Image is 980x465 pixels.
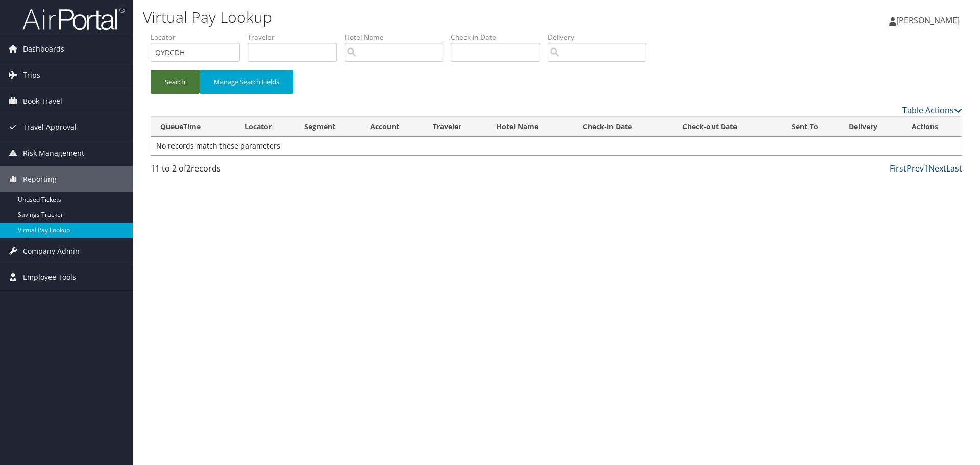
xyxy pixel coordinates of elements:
[23,140,84,166] span: Risk Management
[23,62,40,88] span: Trips
[151,117,235,137] th: QueueTime: activate to sort column ascending
[235,117,295,137] th: Locator: activate to sort column ascending
[151,32,248,42] label: Locator
[23,238,80,264] span: Company Admin
[23,264,76,290] span: Employee Tools
[345,32,451,42] label: Hotel Name
[906,163,924,174] a: Prev
[548,32,654,42] label: Delivery
[23,114,77,140] span: Travel Approval
[896,15,960,26] span: [PERSON_NAME]
[424,117,487,137] th: Traveler: activate to sort column ascending
[928,163,946,174] a: Next
[22,7,125,31] img: airportal-logo.png
[361,117,424,137] th: Account: activate to sort column ascending
[902,117,962,137] th: Actions
[200,70,293,94] button: Manage Search Fields
[890,163,906,174] a: First
[924,163,928,174] a: 1
[946,163,962,174] a: Last
[295,117,361,137] th: Segment: activate to sort column ascending
[23,166,57,192] span: Reporting
[248,32,345,42] label: Traveler
[487,117,574,137] th: Hotel Name: activate to sort column ascending
[889,5,970,36] a: [PERSON_NAME]
[782,117,840,137] th: Sent To: activate to sort column ascending
[151,162,342,180] div: 11 to 2 of records
[23,36,64,62] span: Dashboards
[673,117,782,137] th: Check-out Date: activate to sort column ascending
[151,70,200,94] button: Search
[902,105,962,116] a: Table Actions
[23,88,62,114] span: Book Travel
[451,32,548,42] label: Check-in Date
[574,117,673,137] th: Check-in Date: activate to sort column ascending
[840,117,902,137] th: Delivery: activate to sort column ascending
[151,137,962,155] td: No records match these parameters
[186,163,191,174] span: 2
[143,7,694,28] h1: Virtual Pay Lookup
